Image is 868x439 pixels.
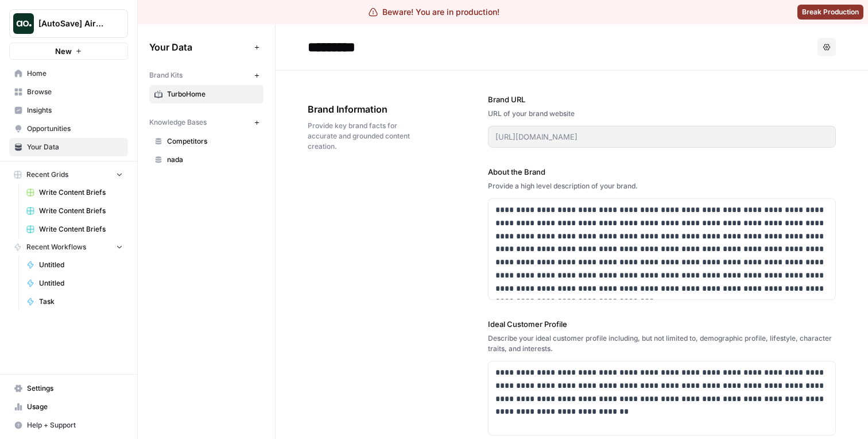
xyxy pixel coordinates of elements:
img: [AutoSave] AirOps Logo [13,13,34,34]
span: Usage [27,402,123,412]
span: New [55,45,72,57]
span: Provide key brand facts for accurate and grounded content creation. [308,121,424,152]
button: Recent Grids [9,166,128,183]
label: Ideal Customer Profile [488,318,836,330]
span: Browse [27,87,123,97]
a: nada [149,151,263,169]
span: Write Content Briefs [39,224,123,234]
label: Brand URL [488,94,836,105]
span: Task [39,296,123,307]
a: Insights [9,101,128,120]
span: Knowledge Bases [149,117,207,128]
a: Usage [9,398,128,416]
a: Write Content Briefs [21,220,128,238]
span: Opportunities [27,124,123,134]
button: New [9,43,128,60]
span: TurboHome [167,89,258,99]
a: Untitled [21,256,128,274]
label: About the Brand [488,166,836,178]
span: Your Data [149,40,250,54]
span: Your Data [27,142,123,152]
span: Write Content Briefs [39,206,123,216]
a: Write Content Briefs [21,183,128,202]
span: Help + Support [27,420,123,430]
a: Opportunities [9,120,128,138]
button: Workspace: [AutoSave] AirOps [9,9,128,38]
button: Recent Workflows [9,238,128,256]
span: Write Content Briefs [39,187,123,198]
div: Provide a high level description of your brand. [488,181,836,191]
span: Recent Grids [26,170,68,180]
a: Your Data [9,138,128,156]
button: Help + Support [9,416,128,434]
span: nada [167,155,258,165]
span: Home [27,68,123,79]
a: TurboHome [149,85,263,103]
input: www.sundaysoccer.com [495,131,828,143]
span: Insights [27,105,123,115]
a: Home [9,64,128,83]
div: Beware! You are in production! [369,6,499,18]
a: Browse [9,83,128,101]
span: Settings [27,383,123,394]
span: Brand Information [308,102,424,116]
span: Recent Workflows [26,242,86,252]
span: Untitled [39,278,123,288]
span: Competitors [167,136,258,147]
div: URL of your brand website [488,109,836,119]
span: Break Production [802,7,859,17]
a: Settings [9,379,128,398]
span: Untitled [39,260,123,270]
a: Untitled [21,274,128,292]
a: Competitors [149,132,263,151]
a: Write Content Briefs [21,202,128,220]
span: Brand Kits [149,70,183,80]
a: Task [21,292,128,311]
div: Describe your ideal customer profile including, but not limited to, demographic profile, lifestyl... [488,333,836,354]
span: [AutoSave] AirOps [38,18,108,29]
button: Break Production [797,5,863,20]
